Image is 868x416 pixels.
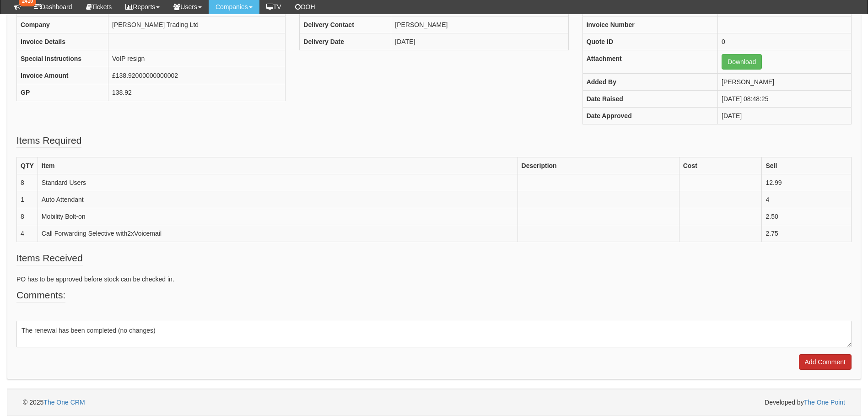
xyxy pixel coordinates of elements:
[391,16,568,33] td: [PERSON_NAME]
[582,16,717,33] th: Invoice Number
[718,73,852,90] td: [PERSON_NAME]
[17,84,108,101] th: GP
[16,251,83,265] legend: Items Received
[582,107,717,124] th: Date Approved
[804,399,845,406] a: The One Point
[38,225,518,242] td: Call Forwarding Selective with2xVoicemail
[38,191,518,208] td: Auto Attendant
[799,354,852,370] input: Add Comment
[679,157,762,174] th: Cost
[582,73,717,90] th: Added By
[17,208,38,225] td: 8
[38,157,518,174] th: Item
[762,174,852,191] td: 12.99
[762,208,852,225] td: 2.50
[718,33,852,50] td: 0
[300,33,391,50] th: Delivery Date
[38,174,518,191] td: Standard Users
[17,16,108,33] th: Company
[17,174,38,191] td: 8
[762,225,852,242] td: 2.75
[582,90,717,107] th: Date Raised
[17,225,38,242] td: 4
[16,288,65,303] legend: Comments:
[108,50,286,67] td: VoIP resign
[16,134,81,148] legend: Items Required
[762,157,852,174] th: Sell
[300,16,391,33] th: Delivery Contact
[43,399,85,406] a: The One CRM
[765,398,845,407] span: Developed by
[17,50,108,67] th: Special Instructions
[582,50,717,73] th: Attachment
[582,33,717,50] th: Quote ID
[108,84,286,101] td: 138.92
[391,33,568,50] td: [DATE]
[16,275,852,284] p: PO has to be approved before stock can be checked in.
[17,157,38,174] th: QTY
[17,67,108,84] th: Invoice Amount
[722,54,762,70] a: Download
[718,90,852,107] td: [DATE] 08:48:25
[518,157,679,174] th: Description
[38,208,518,225] td: Mobility Bolt-on
[762,191,852,208] td: 4
[17,191,38,208] td: 1
[718,107,852,124] td: [DATE]
[17,33,108,50] th: Invoice Details
[108,67,286,84] td: £138.92000000000002
[108,16,286,33] td: [PERSON_NAME] Trading Ltd
[23,399,85,406] span: © 2025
